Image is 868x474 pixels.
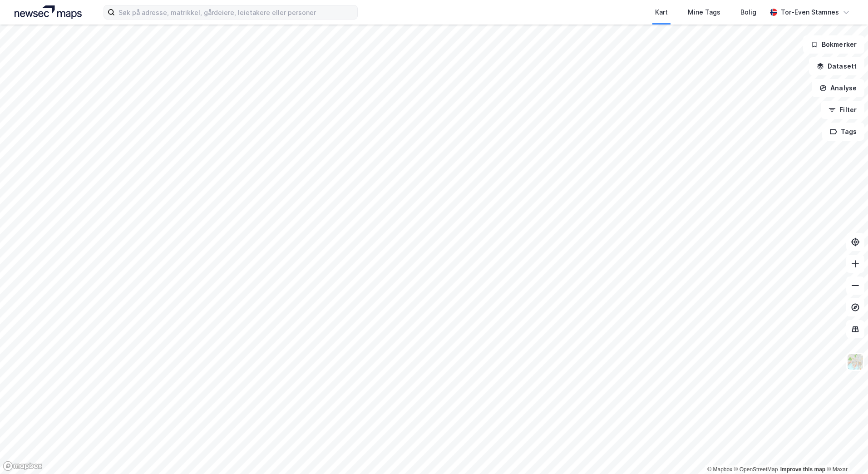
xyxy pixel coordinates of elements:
[821,101,864,119] button: Filter
[823,430,868,474] div: Kontrollprogram for chat
[3,461,43,471] a: Mapbox homepage
[115,5,357,19] input: Søk på adresse, matrikkel, gårdeiere, leietakere eller personer
[740,7,756,18] div: Bolig
[688,7,720,18] div: Mine Tags
[822,123,864,141] button: Tags
[781,7,839,18] div: Tor-Even Stamnes
[809,57,864,75] button: Datasett
[707,466,732,473] a: Mapbox
[847,353,864,370] img: Z
[803,35,864,54] button: Bokmerker
[655,7,668,18] div: Kart
[812,79,864,97] button: Analyse
[780,466,825,473] a: Improve this map
[734,466,778,473] a: OpenStreetMap
[823,430,868,474] iframe: Chat Widget
[15,5,82,19] img: logo.a4113a55bc3d86da70a041830d287a7e.svg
